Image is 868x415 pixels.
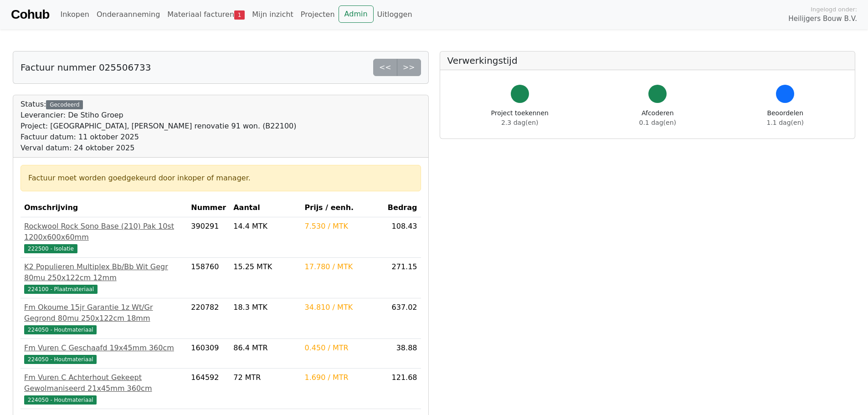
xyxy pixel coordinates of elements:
[187,258,230,298] td: 158760
[501,119,538,126] span: 2.3 dag(en)
[248,5,297,24] a: Mijn inzicht
[187,339,230,369] td: 160309
[187,199,230,217] th: Nummer
[383,199,421,217] th: Bedrag
[383,339,421,369] td: 38.88
[383,369,421,409] td: 121.68
[447,55,848,66] h5: Verwerkingstijd
[811,5,857,14] span: Ingelogd onder:
[233,261,297,272] div: 15.25 MTK
[374,5,416,24] a: Uitloggen
[24,244,77,253] span: 222500 - Isolatie
[767,108,804,128] div: Beoordelen
[28,173,413,184] div: Factuur moet worden goedgekeurd door inkoper of manager.
[21,143,296,154] div: Verval datum: 24 oktober 2025
[21,99,296,154] div: Status:
[24,302,184,335] a: Fm Okoume 15jr Garantie 1z Wt/Gr Gegrond 80mu 250x122cm 18mm224050 - Houtmateriaal
[24,355,97,364] span: 224050 - Houtmateriaal
[234,10,245,20] span: 1
[383,217,421,258] td: 108.43
[24,395,97,405] span: 224050 - Houtmateriaal
[383,258,421,298] td: 271.15
[383,298,421,339] td: 637.02
[21,62,151,73] h5: Factuur nummer 025506733
[24,221,184,243] div: Rockwool Rock Sono Base (210) Pak 10st 1200x600x60mm
[491,108,549,128] div: Project toekennen
[233,221,297,232] div: 14.4 MTK
[56,5,92,24] a: Inkopen
[11,4,49,26] a: Cohub
[301,199,384,217] th: Prijs / eenh.
[21,121,296,132] div: Project: [GEOGRAPHIC_DATA], [PERSON_NAME] renovatie 91 won. (B22100)
[230,199,301,217] th: Aantal
[46,100,83,109] div: Gecodeerd
[21,110,296,121] div: Leverancier: De Stiho Groep
[21,132,296,143] div: Factuur datum: 11 oktober 2025
[305,302,380,313] div: 34.810 / MTK
[24,302,184,324] div: Fm Okoume 15jr Garantie 1z Wt/Gr Gegrond 80mu 250x122cm 18mm
[24,261,184,294] a: K2 Populieren Multiplex Bb/Bb Wit Gegr 80mu 250x122cm 12mm224100 - Plaatmateriaal
[24,372,184,405] a: Fm Vuren C Achterhout Gekeept Gewolmaniseerd 21x45mm 360cm224050 - Houtmateriaal
[305,372,380,383] div: 1.690 / MTR
[21,199,187,217] th: Omschrijving
[24,325,97,334] span: 224050 - Houtmateriaal
[24,221,184,254] a: Rockwool Rock Sono Base (210) Pak 10st 1200x600x60mm222500 - Isolatie
[305,261,380,272] div: 17.780 / MTK
[339,5,374,23] a: Admin
[93,5,164,24] a: Onderaanneming
[24,372,184,394] div: Fm Vuren C Achterhout Gekeept Gewolmaniseerd 21x45mm 360cm
[788,14,857,24] span: Heilijgers Bouw B.V.
[187,369,230,409] td: 164592
[639,108,676,128] div: Afcoderen
[305,221,380,232] div: 7.530 / MTK
[233,302,297,313] div: 18.3 MTK
[233,372,297,383] div: 72 MTR
[187,298,230,339] td: 220782
[164,5,248,24] a: Materiaal facturen1
[24,285,98,294] span: 224100 - Plaatmateriaal
[767,119,804,126] span: 1.1 dag(en)
[305,343,380,354] div: 0.450 / MTR
[639,119,676,126] span: 0.1 dag(en)
[24,261,184,283] div: K2 Populieren Multiplex Bb/Bb Wit Gegr 80mu 250x122cm 12mm
[297,5,339,24] a: Projecten
[233,343,297,354] div: 86.4 MTR
[24,343,184,354] div: Fm Vuren C Geschaafd 19x45mm 360cm
[187,217,230,258] td: 390291
[24,343,184,364] a: Fm Vuren C Geschaafd 19x45mm 360cm224050 - Houtmateriaal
